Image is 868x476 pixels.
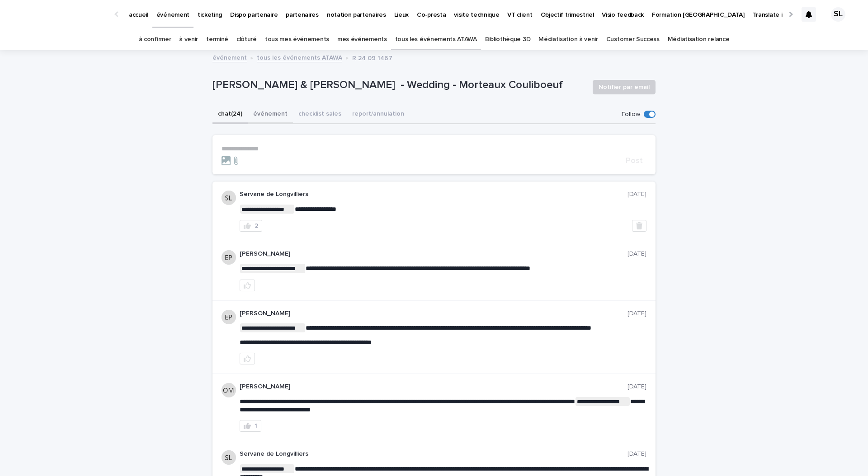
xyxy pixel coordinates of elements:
[627,450,646,458] p: [DATE]
[179,29,198,50] a: à venir
[538,29,598,50] a: Médiatisation à venir
[265,29,329,50] a: tous mes événements
[240,280,255,291] button: like this post
[293,105,347,124] button: checklist sales
[352,52,392,62] p: R 24 09 1467
[212,79,585,92] p: [PERSON_NAME] & [PERSON_NAME] - Wedding - Morteaux Couliboeuf
[257,52,342,62] a: tous les événements ATAWA
[236,29,257,50] a: clôturé
[627,310,646,317] p: [DATE]
[212,52,247,62] a: événement
[240,191,627,198] p: Servane de Longvilliers
[240,383,627,391] p: [PERSON_NAME]
[255,223,258,229] div: 2
[627,383,646,391] p: [DATE]
[622,111,640,118] p: Follow
[139,29,171,50] a: à confirmer
[831,7,845,22] div: SL
[212,105,248,124] button: chat (24)
[206,29,228,50] a: terminé
[240,420,261,432] button: 1
[593,80,656,94] button: Notifier par email
[240,450,627,458] p: Servane de Longvilliers
[248,105,293,124] button: événement
[255,423,257,429] div: 1
[622,157,646,165] button: Post
[627,250,646,258] p: [DATE]
[240,250,627,258] p: [PERSON_NAME]
[240,353,255,364] button: like this post
[18,5,106,23] img: Ls34BcGeRexTGTNfXpUC
[627,191,646,198] p: [DATE]
[599,83,650,92] span: Notifier par email
[240,310,627,317] p: [PERSON_NAME]
[240,220,262,232] button: 2
[606,29,660,50] a: Customer Success
[395,29,477,50] a: tous les événements ATAWA
[668,29,730,50] a: Médiatisation relance
[337,29,387,50] a: mes événements
[626,157,643,165] span: Post
[347,105,410,124] button: report/annulation
[485,29,530,50] a: Bibliothèque 3D
[632,220,646,232] button: Delete post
